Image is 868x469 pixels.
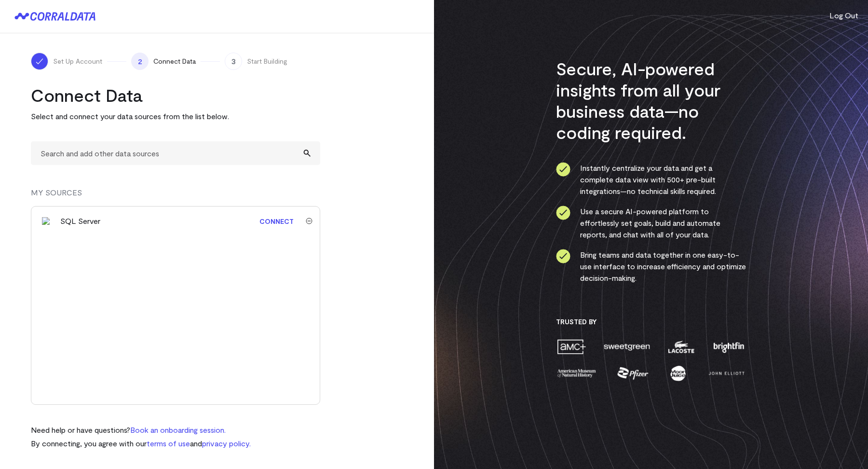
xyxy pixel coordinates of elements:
h3: Secure, AI-powered insights from all your business data—no coding required. [556,58,746,143]
p: Need help or have questions? [31,424,251,436]
p: By connecting, you agree with our and [31,438,251,449]
button: Log Out [829,10,858,21]
img: ico-check-white-5ff98cb1.svg [35,56,44,66]
img: sweetgreen-1d1fb32c.png [603,338,651,355]
li: Bring teams and data together in one easy-to-use interface to increase efficiency and optimize de... [556,249,746,284]
img: trash-40e54a27.svg [306,218,312,224]
img: john-elliott-25751c40.png [707,365,746,382]
h3: Trusted By [556,317,746,326]
div: SQL Server [60,215,100,227]
img: brightfin-a251e171.png [711,338,746,355]
a: Connect [255,212,298,230]
h2: Connect Data [31,84,320,106]
img: ico-check-circle-4b19435c.svg [556,249,570,263]
img: moon-juice-c312e729.png [668,365,688,382]
div: MY SOURCES [31,187,320,206]
li: Instantly centralize your data and get a complete data view with 500+ pre-built integrations—no t... [556,162,746,197]
img: lacoste-7a6b0538.png [667,338,695,355]
span: Set Up Account [53,56,102,66]
span: Connect Data [153,56,196,66]
span: Start Building [247,56,287,66]
span: 2 [131,53,149,70]
a: Book an onboarding session. [130,425,226,434]
span: 3 [225,53,242,70]
img: ico-check-circle-4b19435c.svg [556,162,570,177]
img: ico-check-circle-4b19435c.svg [556,206,570,220]
input: Search and add other data sources [31,141,320,165]
img: sql_server-b9eb5214.svg [42,217,50,225]
p: Select and connect your data sources from the list below. [31,110,320,122]
img: pfizer-e137f5fc.png [616,365,650,382]
img: amc-0b11a8f1.png [556,338,587,355]
li: Use a secure AI-powered platform to effortlessly set goals, build and automate reports, and chat ... [556,206,746,240]
a: terms of use [147,439,190,448]
img: amnh-5afada46.png [556,365,597,382]
a: privacy policy. [202,439,251,448]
